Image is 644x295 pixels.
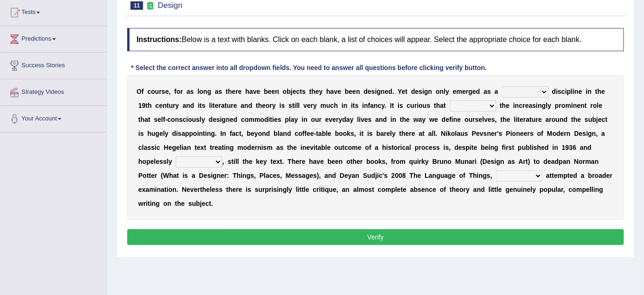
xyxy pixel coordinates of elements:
b: r [270,102,272,109]
b: n [581,102,585,109]
b: t [292,102,295,109]
b: e [293,88,296,95]
b: n [163,102,167,109]
b: d [248,102,253,109]
b: n [275,88,280,95]
b: h [436,102,440,109]
b: e [577,102,581,109]
b: l [298,102,300,109]
b: r [231,102,233,109]
b: n [303,116,308,123]
b: e [506,102,510,109]
b: t [392,102,394,109]
b: n [244,102,248,109]
b: , [169,88,171,95]
a: Success Stories [0,53,107,76]
b: d [264,116,268,123]
b: i [351,102,353,109]
b: v [361,116,364,123]
b: v [303,102,307,109]
b: e [434,116,438,123]
b: t [148,116,151,123]
b: e [257,88,260,95]
h4: Below is a text with blanks. Click on each blank, a list of choices will appear. Select the appro... [127,28,624,51]
b: s [487,88,491,95]
b: e [473,88,476,95]
b: u [411,102,415,109]
b: r [159,88,161,95]
b: m [566,102,571,109]
b: r [523,102,525,109]
b: i [362,102,364,109]
b: o [311,116,315,123]
b: u [192,116,196,123]
b: h [141,116,145,123]
b: t [138,116,141,123]
b: t [405,88,408,95]
b: y [272,102,276,109]
b: b [264,88,268,95]
b: s [281,102,285,109]
b: a [215,88,219,95]
b: o [151,88,155,95]
b: a [494,88,498,95]
b: e [446,116,450,123]
b: l [289,116,291,123]
b: t [145,102,148,109]
b: e [349,88,353,95]
b: i [295,102,296,109]
b: o [260,116,265,123]
b: r [336,116,338,123]
b: e [406,116,410,123]
b: s [533,102,536,109]
b: a [330,88,334,95]
b: o [436,88,440,95]
b: e [268,88,272,95]
b: g [468,88,473,95]
b: e [415,88,419,95]
b: i [375,88,377,95]
b: f [368,102,370,109]
b: m [457,88,462,95]
b: t [434,102,436,109]
b: c [156,102,159,109]
b: i [301,116,303,123]
b: i [397,102,399,109]
b: i [565,88,567,95]
b: i [536,102,538,109]
b: e [262,102,266,109]
b: r [180,88,183,95]
b: u [423,102,427,109]
b: g [207,88,212,95]
b: e [272,88,275,95]
b: t [353,102,355,109]
b: v [334,88,338,95]
b: s [219,88,222,95]
b: g [377,88,381,95]
b: c [147,88,151,95]
b: c [183,116,186,123]
b: e [462,88,466,95]
b: 1 [138,102,142,109]
b: j [291,88,293,95]
b: o [177,88,181,95]
b: e [599,102,603,109]
b: u [155,88,159,95]
b: i [198,102,200,109]
b: o [465,116,469,123]
a: Strategy Videos [0,79,107,103]
b: e [333,116,336,123]
b: n [175,116,179,123]
b: u [326,102,330,109]
b: Y [398,88,402,95]
b: a [529,102,533,109]
b: i [186,116,188,123]
b: l [209,102,211,109]
b: l [357,116,359,123]
b: r [319,116,322,123]
b: p [285,116,289,123]
b: t [444,102,446,109]
b: d [442,116,446,123]
b: n [203,88,207,95]
b: s [368,116,372,123]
